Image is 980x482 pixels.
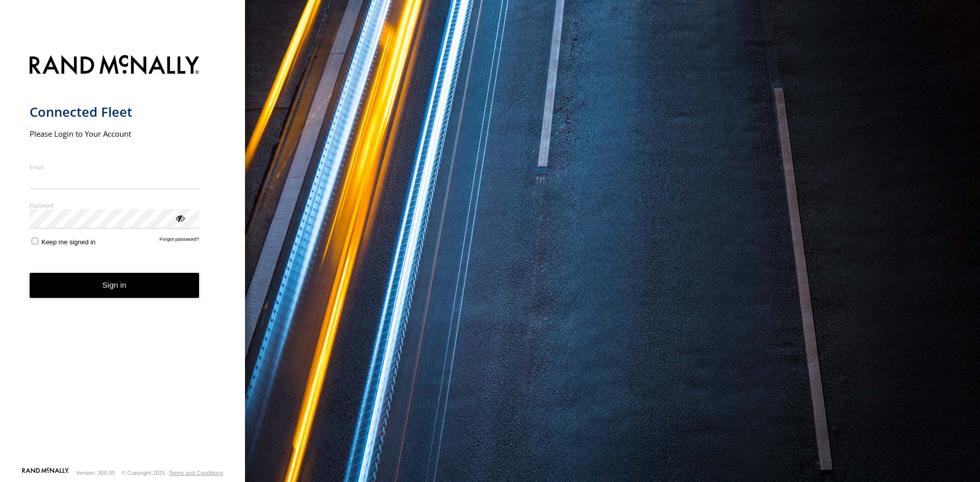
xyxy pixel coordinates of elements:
h2: Please Login to Your Account [30,129,200,139]
div: © Copyright 2025 - [121,470,223,476]
img: Rand McNally [30,53,200,79]
button: Sign in [30,273,200,298]
form: main [30,49,216,467]
input: Keep me signed in [32,238,38,244]
div: Version: 306.00 [76,470,115,476]
label: Password [30,201,200,209]
a: Terms and Conditions [169,470,223,476]
a: Forgot password? [160,236,200,246]
label: Email [30,163,200,171]
a: Visit our Website [22,468,69,478]
h1: Connected Fleet [30,104,200,120]
span: Keep me signed in [41,238,95,246]
div: ViewPassword [175,213,185,223]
